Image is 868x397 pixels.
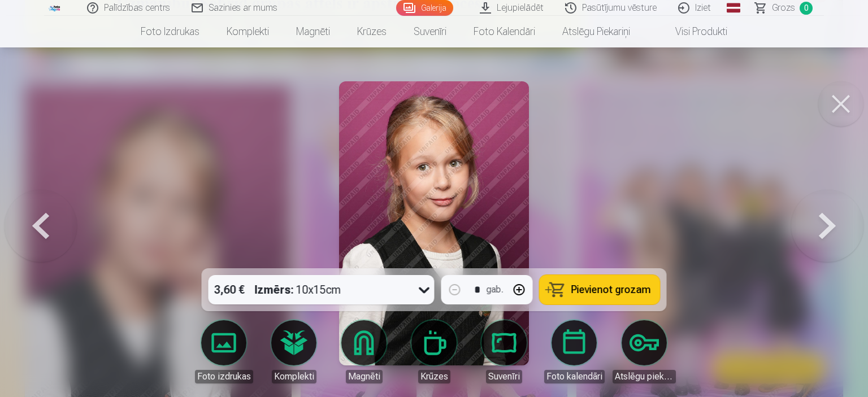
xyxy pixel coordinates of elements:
a: Foto izdrukas [192,320,255,383]
div: Foto kalendāri [544,370,605,383]
a: Foto kalendāri [542,320,606,383]
a: Foto izdrukas [127,16,213,47]
div: Magnēti [346,370,383,383]
a: Foto kalendāri [460,16,549,47]
div: Krūzes [418,370,450,383]
span: 0 [800,2,813,15]
span: Grozs [772,1,795,15]
a: Magnēti [332,320,396,383]
a: Suvenīri [400,16,460,47]
a: Visi produkti [644,16,741,47]
a: Komplekti [213,16,283,47]
div: Foto izdrukas [195,370,253,383]
div: 3,60 € [209,275,250,304]
a: Magnēti [283,16,344,47]
a: Suvenīri [472,320,536,383]
a: Atslēgu piekariņi [549,16,644,47]
a: Krūzes [402,320,466,383]
div: Atslēgu piekariņi [613,370,676,383]
a: Krūzes [344,16,400,47]
a: Komplekti [262,320,325,383]
button: Pievienot grozam [540,275,660,304]
div: 10x15cm [255,275,341,304]
span: Pievienot grozam [571,285,651,295]
img: /fa1 [49,5,61,11]
strong: Izmērs : [255,282,294,298]
div: Komplekti [272,370,316,383]
div: gab. [487,283,504,296]
div: Suvenīri [486,370,522,383]
a: Atslēgu piekariņi [613,320,676,383]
